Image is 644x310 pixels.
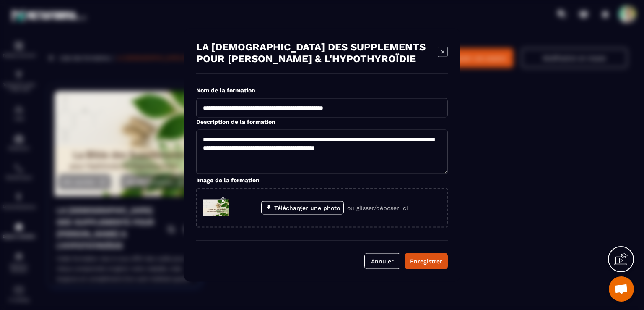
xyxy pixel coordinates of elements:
p: ou glisser/déposer ici [347,205,408,211]
label: Description de la formation [196,118,275,125]
button: Enregistrer [405,253,448,269]
label: Image de la formation [196,177,260,184]
p: LA [DEMOGRAPHIC_DATA] DES SUPPLEMENTS POUR [PERSON_NAME] & L'HYPOTHYROÏDIE [196,41,438,65]
a: Ouvrir le chat [609,276,634,302]
div: Enregistrer [410,257,442,265]
button: Annuler [364,253,400,269]
label: Télécharger une photo [261,201,344,215]
label: Nom de la formation [196,87,255,94]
